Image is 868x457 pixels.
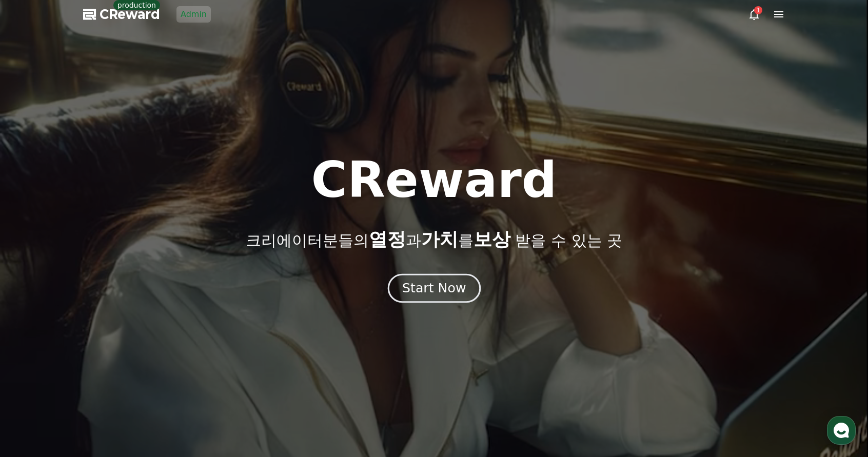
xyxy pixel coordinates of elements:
a: CReward [83,6,160,23]
a: Admin [176,6,211,23]
span: 설정 [159,341,171,349]
div: Start Now [402,280,466,297]
span: 대화 [94,341,106,349]
span: CReward [100,6,160,23]
a: 대화 [68,325,132,351]
a: 1 [748,8,760,21]
span: 홈 [32,341,38,349]
a: 홈 [3,325,68,351]
a: 설정 [132,325,197,351]
div: 1 [754,6,762,14]
span: 가치 [421,229,458,250]
h1: CReward [311,155,557,205]
span: 보상 [474,229,510,250]
button: Start Now [387,273,480,303]
a: Start Now [390,285,479,294]
span: 열정 [369,229,406,250]
p: 크리에이터분들의 과 를 받을 수 있는 곳 [246,229,622,250]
